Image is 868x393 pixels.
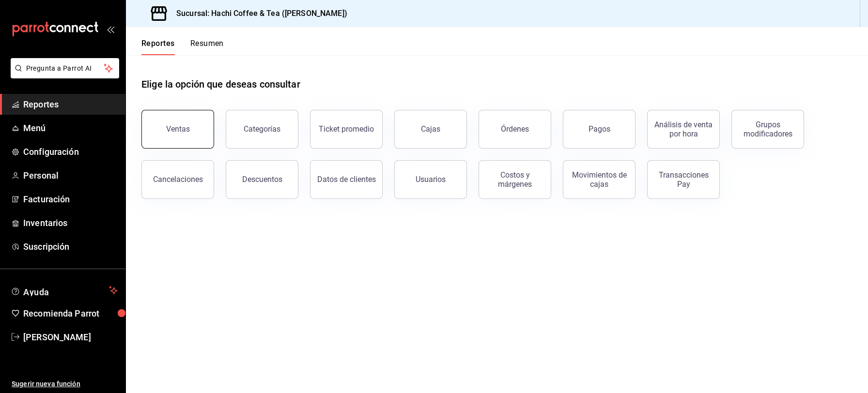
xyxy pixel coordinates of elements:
[23,98,118,111] span: Reportes
[416,175,446,184] div: Usuarios
[485,170,545,189] div: Costos y márgenes
[141,77,300,91] h1: Elige la opción que deseas consultar
[23,145,118,158] span: Configuración
[319,124,374,134] div: Ticket promedio
[244,124,280,134] div: Categorías
[23,331,118,344] span: [PERSON_NAME]
[317,175,376,184] div: Datos de clientes
[310,110,383,149] button: Ticket promedio
[23,121,118,135] span: Menú
[479,160,551,199] button: Costos y márgenes
[23,216,118,229] span: Inventarios
[12,379,118,389] span: Sugerir nueva función
[190,39,224,55] button: Resumen
[107,25,114,33] button: open_drawer_menu
[23,307,118,320] span: Recomienda Parrot
[421,124,440,134] div: Cajas
[153,175,203,184] div: Cancelaciones
[501,124,529,134] div: Órdenes
[166,124,190,134] div: Ventas
[653,120,713,138] div: Análisis de venta por hora
[242,175,282,184] div: Descuentos
[310,160,383,199] button: Datos de clientes
[226,160,298,199] button: Descuentos
[647,110,720,149] button: Análisis de venta por hora
[563,160,635,199] button: Movimientos de cajas
[569,170,629,189] div: Movimientos de cajas
[653,170,713,189] div: Transacciones Pay
[23,169,118,182] span: Personal
[226,110,298,149] button: Categorías
[563,110,635,149] button: Pagos
[589,124,610,134] div: Pagos
[169,8,347,19] h3: Sucursal: Hachi Coffee & Tea ([PERSON_NAME])
[26,63,104,74] span: Pregunta a Parrot AI
[394,160,467,199] button: Usuarios
[141,39,224,55] div: navigation tabs
[479,110,551,149] button: Órdenes
[141,39,175,55] button: Reportes
[394,110,467,149] button: Cajas
[141,160,214,199] button: Cancelaciones
[7,70,119,80] a: Pregunta a Parrot AI
[731,110,804,149] button: Grupos modificadores
[23,285,105,296] span: Ayuda
[23,240,118,253] span: Suscripción
[141,110,214,149] button: Ventas
[23,193,118,206] span: Facturación
[738,120,798,138] div: Grupos modificadores
[11,58,119,78] button: Pregunta a Parrot AI
[647,160,720,199] button: Transacciones Pay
